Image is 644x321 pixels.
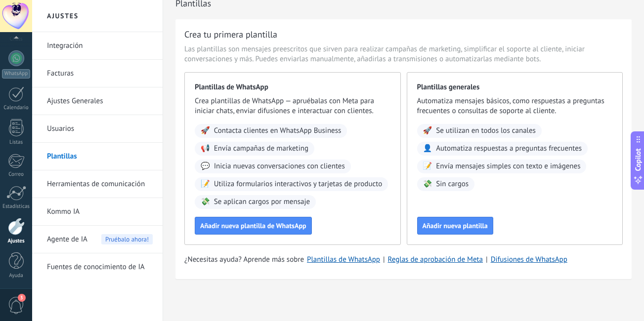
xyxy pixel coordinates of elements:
[195,82,390,92] span: Plantillas de WhatsApp
[436,179,469,189] span: Sin cargos
[32,115,163,143] li: Usuarios
[307,255,380,264] a: Plantillas de WhatsApp
[47,226,87,253] span: Agente de IA
[388,255,483,264] a: Reglas de aprobación de Meta
[2,105,31,111] div: Calendario
[184,255,623,265] div: | |
[47,253,153,281] a: Fuentes de conocimiento de IA
[214,161,345,171] span: Inicia nuevas conversaciones con clientes
[491,255,567,264] a: Difusiones de WhatsApp
[417,82,613,92] span: Plantillas generales
[201,126,210,136] span: 🚀
[195,96,390,116] span: Crea plantillas de WhatsApp — apruébalas con Meta para iniciar chats, enviar difusiones e interac...
[32,143,163,170] li: Plantillas
[18,294,26,302] span: 3
[214,144,308,154] span: Envía campañas de marketing
[201,197,210,207] span: 💸
[32,253,163,281] li: Fuentes de conocimiento de IA
[184,28,277,40] h3: Crea tu primera plantilla
[2,139,31,146] div: Listas
[436,144,582,154] span: Automatiza respuestas a preguntas frecuentes
[184,255,304,265] span: ¿Necesitas ayuda? Aprende más sobre
[47,60,153,87] a: Facturas
[214,179,383,189] span: Utiliza formularios interactivos y tarjetas de producto
[201,144,210,154] span: 📢
[2,171,31,178] div: Correo
[32,60,163,87] li: Facturas
[201,161,210,171] span: 💬
[47,143,153,170] a: Plantillas
[47,170,153,198] a: Herramientas de comunicación
[32,170,163,198] li: Herramientas de comunicación
[2,238,31,244] div: Ajustes
[633,149,643,171] span: Copilot
[32,226,163,253] li: Agente de IA
[47,226,153,253] a: Agente de IAPruébalo ahora!
[436,161,580,171] span: Envía mensajes simples con texto e imágenes
[47,198,153,226] a: Kommo IA
[47,87,153,115] a: Ajustes Generales
[32,198,163,226] li: Kommo IA
[200,222,306,229] span: Añadir nueva plantilla de WhatsApp
[423,179,432,189] span: 💸
[195,217,312,235] button: Añadir nueva plantilla de WhatsApp
[2,203,31,210] div: Estadísticas
[214,126,342,136] span: Contacta clientes en WhatsApp Business
[2,273,31,279] div: Ayuda
[32,87,163,115] li: Ajustes Generales
[32,32,163,60] li: Integración
[423,126,432,136] span: 🚀
[47,115,153,143] a: Usuarios
[184,44,623,64] span: Las plantillas son mensajes preescritos que sirven para realizar campañas de marketing, simplific...
[417,217,493,235] button: Añadir nueva plantilla
[214,197,310,207] span: Se aplican cargos por mensaje
[417,96,613,116] span: Automatiza mensajes básicos, como respuestas a preguntas frecuentes o consultas de soporte al cli...
[423,144,432,154] span: 👤
[423,161,432,171] span: 📝
[423,222,488,229] span: Añadir nueva plantilla
[47,32,153,60] a: Integración
[436,126,536,136] span: Se utilizan en todos los canales
[2,69,30,79] div: WhatsApp
[101,234,153,244] span: Pruébalo ahora!
[201,179,210,189] span: 📝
